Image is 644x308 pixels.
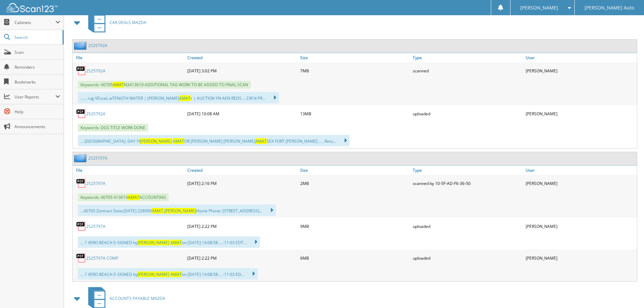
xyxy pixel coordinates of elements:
div: [DATE] 3:02 PM [186,64,299,77]
div: ... 1 VERO BEACH E-SIGNED by on [DATE] 14:08:58 ... :11:03 EDT... [78,236,260,248]
div: [DATE] 2:22 PM [186,251,299,265]
img: PDF.png [76,178,86,188]
div: [PERSON_NAME] [524,219,637,233]
span: Announcements [15,124,60,129]
div: 9MB [299,219,411,233]
div: [DATE] 2:22 PM [186,219,299,233]
div: ... [GEOGRAPHIC_DATA]. DAY YI OR [PERSON_NAME] [PERSON_NAME] SEX FORT [PERSON_NAME] ... , Retu... [78,135,350,146]
a: Type [411,53,524,62]
span: Reminders [15,64,60,70]
span: AMAT [128,194,139,200]
img: PDF.png [76,253,86,263]
div: uploaded [411,107,524,120]
span: CAR DEALS MAZDA [110,20,146,25]
div: [PERSON_NAME] [524,176,637,190]
a: Type [411,166,524,175]
span: AMAT [170,240,182,245]
div: [DATE] 2:16 PM [186,176,299,190]
span: Cabinets [15,20,55,25]
span: Scan [15,49,60,55]
span: [PERSON_NAME] [138,271,169,277]
a: Size [299,53,411,62]
div: ...40705 Zontract Date:[DATE] 228990 , Home Phone: [STREET_ADDRESS]... [78,205,276,216]
div: 6MB [299,251,411,265]
a: 2S25792A [88,43,108,48]
a: 2S25797A [88,155,108,161]
div: 13MB [299,107,411,120]
img: folder2.png [74,154,88,162]
div: [PERSON_NAME] [524,107,637,120]
span: ACCOUNTS PAYABLE MAZDA [110,295,165,301]
span: [PERSON_NAME] [520,6,558,10]
a: User [524,166,637,175]
span: AMAT [113,82,124,88]
img: PDF.png [76,221,86,231]
div: 2MB [299,176,411,190]
a: 2S25797A COMP [86,255,118,261]
div: ...... rug VEsseL wTENGTH WATER | [PERSON_NAME] r | AUCTION YN AEN REDS ... CIR N PR... [78,92,279,103]
img: PDF.png [76,66,86,76]
a: 2S25797A [86,223,105,229]
a: Created [186,166,299,175]
a: File [73,53,186,62]
div: scanned by 10-5F-AD-F6-36-50 [411,176,524,190]
img: folder2.png [74,41,88,50]
span: AMAT [152,208,163,214]
span: User Reports [15,94,55,100]
img: scan123-logo-white.svg [7,3,57,12]
span: [PERSON_NAME] [164,208,196,214]
a: 2S25797A [86,181,105,186]
span: Bookmarks [15,79,60,85]
span: Help [15,109,60,115]
div: uploaded [411,219,524,233]
a: 2S25792A [86,68,105,74]
a: 2S25792A [86,111,105,117]
span: Keywords: 40705 N3413619 ADDITIONAL TAG WORK TO BE ADDED TO FINAL SCAN [78,81,251,89]
img: PDF.png [76,109,86,119]
div: [DATE] 10:08 AM [186,107,299,120]
span: [PERSON_NAME] Auto [585,6,634,10]
a: User [524,53,637,62]
span: Keywords: DGS TITLE WORK DONE [78,124,148,132]
span: AMAT [255,138,267,144]
div: [PERSON_NAME] [524,64,637,77]
a: File [73,166,186,175]
a: Created [186,53,299,62]
div: scanned [411,64,524,77]
div: uploaded [411,251,524,265]
span: [PERSON_NAME] [140,138,172,144]
span: Keywords: 40705 413619 ACCOUNTING [78,193,169,201]
div: ... 1 VERO BEACH E-SIGNED by on [DATE] 14:08:58 ... :11:03 ED... [78,268,258,280]
span: AMAT [173,138,184,144]
span: Search [15,34,59,40]
span: AMAT [170,271,182,277]
a: Size [299,166,411,175]
a: CAR DEALS MAZDA [84,9,146,36]
span: [PERSON_NAME] [138,240,169,245]
span: AMAT [179,95,191,101]
div: [PERSON_NAME] [524,251,637,265]
div: 7MB [299,64,411,77]
iframe: Chat Widget [610,276,644,308]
